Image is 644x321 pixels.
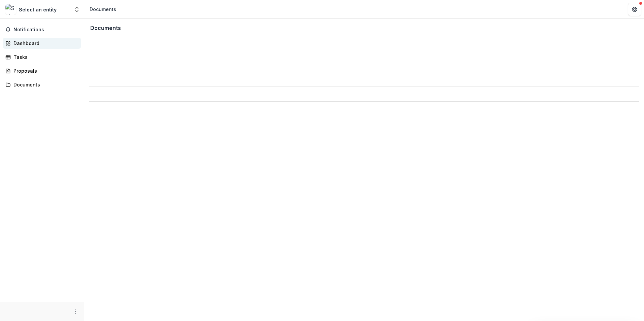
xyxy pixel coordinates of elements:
[90,6,116,13] div: Documents
[13,53,76,61] div: Tasks
[13,27,78,33] span: Notifications
[3,79,81,90] a: Documents
[3,51,81,63] a: Tasks
[72,308,80,316] button: More
[13,67,76,74] div: Proposals
[628,3,641,16] button: Get Help
[72,3,82,16] button: Open entity switcher
[13,40,76,47] div: Dashboard
[3,24,81,35] button: Notifications
[3,65,81,76] a: Proposals
[13,81,76,88] div: Documents
[19,6,57,13] div: Select an entity
[3,38,81,49] a: Dashboard
[5,4,16,15] img: Select an entity
[90,25,121,31] h3: Documents
[87,4,119,14] nav: breadcrumb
